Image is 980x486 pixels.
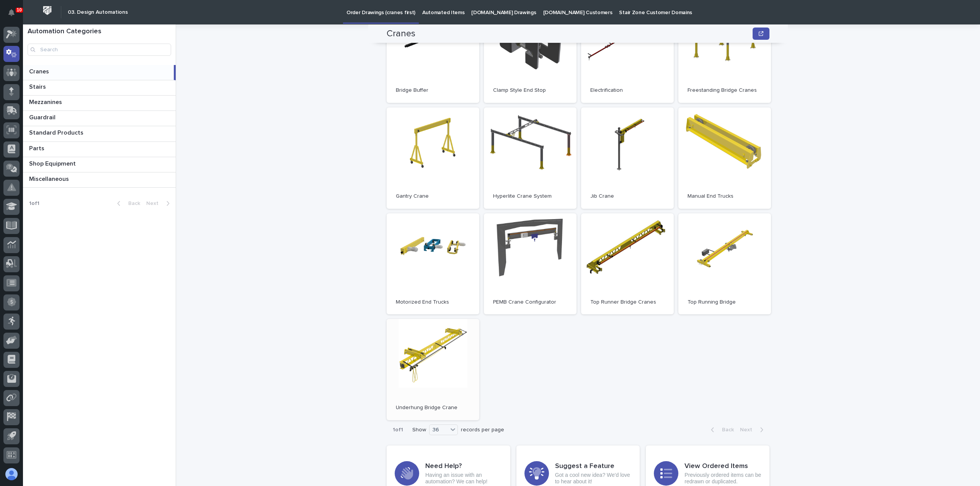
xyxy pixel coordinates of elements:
h1: Automation Categories [28,28,171,36]
p: Guardrail [29,112,57,121]
div: Notifications10 [10,9,20,21]
p: Electrification [590,87,665,94]
p: PEMB Crane Configurator [493,299,567,306]
p: Freestanding Bridge Cranes [688,87,762,94]
span: Next [146,201,163,206]
button: Next [737,426,769,433]
a: Electrification [581,2,674,103]
p: Standard Products [29,128,85,137]
a: GuardrailGuardrail [23,111,176,126]
a: Top Running Bridge [678,213,771,315]
p: Motorized End Trucks [396,299,470,306]
p: Top Runner Bridge Cranes [590,299,665,306]
h2: 03. Design Automations [68,9,128,16]
h3: View Ordered Items [684,462,761,471]
p: Mezzanines [29,97,64,106]
a: Freestanding Bridge Cranes [678,2,771,103]
button: Next [143,200,176,207]
a: Motorized End Trucks [387,213,479,315]
p: Shop Equipment [29,159,77,167]
a: Top Runner Bridge Cranes [581,213,674,315]
p: Underhung Bridge Crane [396,405,470,411]
p: 10 [17,7,22,13]
a: MezzaninesMezzanines [23,96,176,111]
p: Manual End Trucks [688,193,762,200]
p: Got a cool new idea? We'd love to hear about it! [555,472,632,485]
a: PEMB Crane Configurator [484,213,577,315]
h2: Cranes [387,28,415,39]
p: Previously ordered items can be redrawn or duplicated. [684,472,761,485]
a: MiscellaneousMiscellaneous [23,172,176,188]
a: Shop EquipmentShop Equipment [23,157,176,172]
a: Jib Crane [581,107,674,209]
a: CranesCranes [23,65,176,80]
p: Hyperlite Crane System [493,193,567,200]
p: Show [412,427,426,433]
a: Standard ProductsStandard Products [23,126,176,141]
button: Back [705,426,737,433]
a: Manual End Trucks [678,107,771,209]
a: Underhung Bridge Crane [387,319,479,420]
span: Next [740,427,757,432]
img: Workspace Logo [40,3,54,18]
p: records per page [461,427,504,433]
span: Back [717,427,734,432]
p: Clamp Style End Stop [493,87,567,94]
input: Search [28,44,171,56]
a: Hyperlite Crane System [484,107,577,209]
p: Miscellaneous [29,174,70,183]
p: 1 of 1 [23,194,46,213]
p: Bridge Buffer [396,87,470,94]
p: Jib Crane [590,193,665,200]
a: Gantry Crane [387,107,479,209]
button: Back [111,200,143,207]
p: Cranes [29,67,51,75]
a: Clamp Style End Stop [484,2,577,103]
p: Top Running Bridge [688,299,762,306]
p: Stairs [29,82,47,91]
h3: Need Help? [425,462,502,471]
a: Bridge Buffer [387,2,479,103]
a: PartsParts [23,142,176,157]
div: 36 [430,426,448,434]
a: StairsStairs [23,80,176,96]
span: Back [124,201,140,206]
h3: Suggest a Feature [555,462,632,471]
p: Having an issue with an automation? We can help! [425,472,502,485]
button: Notifications [3,5,20,21]
p: 1 of 1 [387,421,409,439]
p: Parts [29,143,46,152]
button: users-avatar [3,466,20,482]
p: Gantry Crane [396,193,470,200]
